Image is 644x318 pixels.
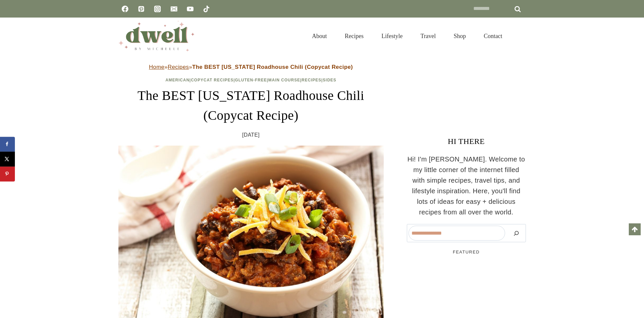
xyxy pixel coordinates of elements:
a: About [303,25,336,47]
a: Travel [411,25,445,47]
a: American [165,78,190,82]
strong: The BEST [US_STATE] Roadhouse Chili (Copycat Recipe) [192,64,353,70]
a: Contact [475,25,511,47]
h5: FEATURED [407,249,526,255]
a: Recipes [168,64,189,70]
button: Search [508,226,524,241]
a: Email [167,2,181,16]
img: DWELL by michelle [118,21,194,51]
a: YouTube [184,2,197,16]
a: Instagram [151,2,164,16]
a: Scroll to top [629,223,641,235]
a: Facebook [118,2,132,16]
h3: HI THERE [407,135,526,147]
a: Shop [445,25,475,47]
h1: The BEST [US_STATE] Roadhouse Chili (Copycat Recipe) [118,86,384,125]
button: View Search Form [515,30,526,42]
a: Sides [323,78,336,82]
span: | | | | | [165,78,336,82]
time: [DATE] [242,131,260,139]
a: Home [149,64,164,70]
a: Main Course [268,78,300,82]
p: Hi! I'm [PERSON_NAME]. Welcome to my little corner of the internet filled with simple recipes, tr... [407,154,526,217]
nav: Primary Navigation [303,25,511,47]
a: Lifestyle [372,25,411,47]
a: Copycat Recipes [191,78,234,82]
span: » » [149,64,353,70]
a: Pinterest [135,2,148,16]
a: Gluten-Free [235,78,267,82]
a: Recipes [302,78,322,82]
a: Recipes [336,25,372,47]
a: TikTok [200,2,213,16]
